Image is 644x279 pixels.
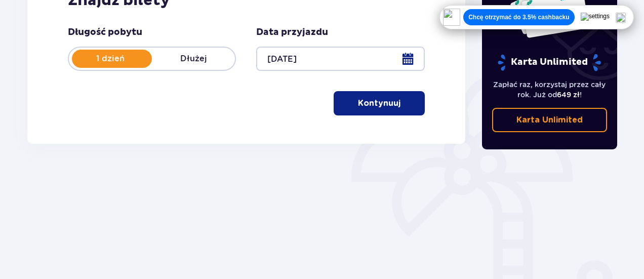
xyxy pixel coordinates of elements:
p: Kontynuuj [358,98,400,109]
p: Dłużej [152,53,235,64]
span: 649 zł [557,91,580,99]
p: Długość pobytu [68,26,142,38]
button: Kontynuuj [334,91,425,115]
p: 1 dzień [69,53,152,64]
a: Karta Unlimited [492,108,608,132]
p: Karta Unlimited [497,54,602,71]
p: Zapłać raz, korzystaj przez cały rok. Już od ! [492,79,608,100]
p: Data przyjazdu [256,26,328,38]
p: Karta Unlimited [516,114,583,126]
